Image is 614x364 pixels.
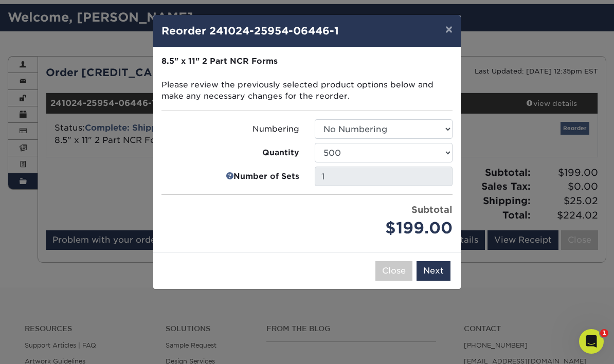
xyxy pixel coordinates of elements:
strong: Number of Sets [233,171,299,183]
p: Please review the previously selected product options below and make any necessary changes for th... [161,56,453,102]
button: × [437,15,461,44]
strong: Subtotal [411,204,453,215]
button: Close [375,261,412,281]
label: Numbering [161,123,299,135]
button: Next [417,261,450,281]
div: $199.00 [315,216,453,240]
strong: Quantity [262,147,299,159]
h4: Reorder 241024-25954-06446-1 [161,23,453,39]
iframe: Intercom live chat [579,329,604,354]
span: 1 [600,329,608,337]
strong: 8.5" x 11" 2 Part NCR Forms [161,56,278,66]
